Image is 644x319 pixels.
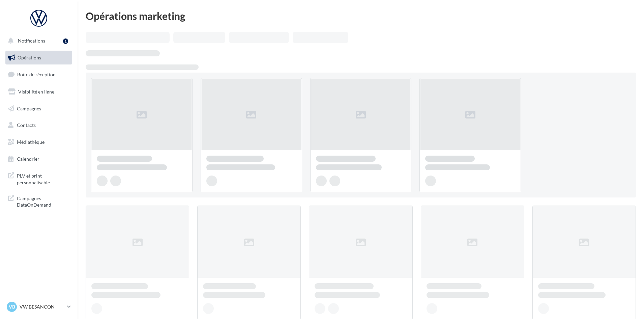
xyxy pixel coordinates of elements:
span: Médiathèque [17,139,45,145]
a: Visibilité en ligne [4,85,74,99]
a: Contacts [4,118,74,132]
a: Campagnes [4,102,74,116]
a: Calendrier [4,152,74,166]
span: PLV et print personnalisable [17,171,69,186]
span: Visibilité en ligne [18,89,54,95]
button: Notifications 1 [4,34,71,48]
span: Campagnes [17,105,41,111]
span: Notifications [18,38,45,44]
a: Opérations [4,51,74,65]
a: Boîte de réception [4,67,74,82]
a: VB VW BESANCON [5,300,72,313]
span: Campagnes DataOnDemand [17,194,69,208]
a: PLV et print personnalisable [4,168,74,188]
p: VW BESANCON [20,303,64,310]
span: Boîte de réception [17,72,56,77]
a: Campagnes DataOnDemand [4,191,74,211]
div: Opérations marketing [86,11,636,21]
span: Opérations [18,55,41,60]
span: Calendrier [17,156,39,162]
span: Contacts [17,122,36,128]
a: Médiathèque [4,135,74,149]
div: 1 [63,38,68,44]
span: VB [9,303,15,310]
